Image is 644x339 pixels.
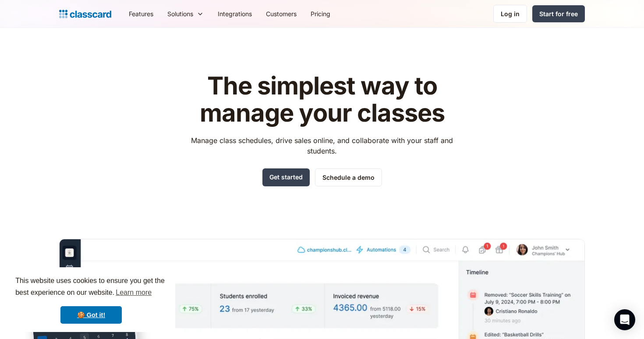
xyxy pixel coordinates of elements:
p: Manage class schedules, drive sales online, and collaborate with your staff and students. [183,135,461,156]
a: dismiss cookie message [60,306,122,324]
a: Features [122,4,160,24]
a: Start for free [532,5,585,22]
a: Customers [259,4,304,24]
a: learn more about cookies [114,286,153,299]
a: Pricing [304,4,337,24]
a: Get started [262,168,310,186]
h1: The simplest way to manage your classes [183,73,461,126]
div: cookieconsent [7,267,175,332]
div: Start for free [539,9,578,18]
a: Integrations [211,4,259,24]
div: Log in [501,9,520,18]
div: Open Intercom Messenger [614,309,635,330]
div: Solutions [167,9,193,18]
a: Schedule a demo [315,168,382,186]
div: Solutions [160,4,211,24]
a: Log in [493,5,527,23]
a: home [59,8,111,20]
span: This website uses cookies to ensure you get the best experience on our website. [15,276,167,299]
